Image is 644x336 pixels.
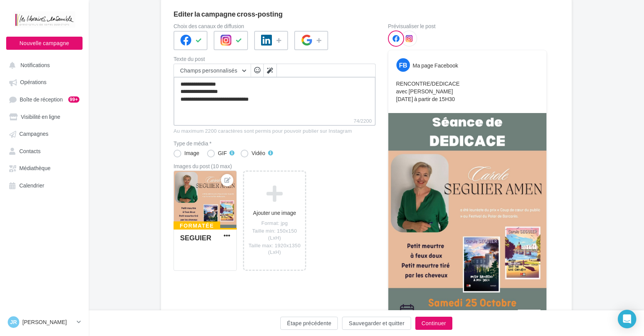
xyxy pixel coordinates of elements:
[5,127,84,140] a: Campagnes
[184,150,199,156] div: Image
[19,131,49,137] span: Campagnes
[20,62,50,68] span: Notifications
[174,64,251,77] button: Champs personnalisés
[388,24,547,29] div: Prévisualiser le post
[396,80,539,103] p: RENCONTRE/DEDICACE avec [PERSON_NAME] [DATE] à partir de 15H30
[218,150,227,156] div: GIF
[251,150,265,156] div: Vidéo
[180,67,238,74] span: Champs personnalisés
[68,96,79,103] div: 99+
[342,317,411,330] button: Sauvegarder et quitter
[5,178,84,192] a: Calendrier
[174,56,376,62] label: Texte du post
[5,110,84,123] a: Visibilité en ligne
[280,317,338,330] button: Étape précédente
[21,113,60,120] span: Visibilité en ligne
[174,117,376,126] label: 74/2200
[19,182,44,189] span: Calendrier
[174,10,283,17] div: Editer la campagne cross-posting
[20,79,46,86] span: Opérations
[6,315,83,329] a: Jr [PERSON_NAME]
[415,317,452,330] button: Continuer
[174,221,220,230] div: Formatée
[618,310,636,328] div: Open Intercom Messenger
[19,165,51,172] span: Médiathèque
[396,58,410,72] div: FB
[413,62,458,69] div: Ma page Facebook
[10,318,17,326] span: Jr
[19,148,40,154] span: Contacts
[5,92,84,106] a: Boîte de réception99+
[5,58,81,72] button: Notifications
[174,24,376,29] label: Choix des canaux de diffusion
[174,141,376,146] label: Type de média *
[5,144,84,158] a: Contacts
[5,161,84,175] a: Médiathèque
[180,233,211,242] div: SEGUIER
[5,75,84,89] a: Opérations
[6,37,83,50] button: Nouvelle campagne
[20,96,63,103] span: Boîte de réception
[174,128,376,135] div: Au maximum 2200 caractères sont permis pour pouvoir publier sur Instagram
[22,318,74,326] p: [PERSON_NAME]
[174,164,376,169] div: Images du post (10 max)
